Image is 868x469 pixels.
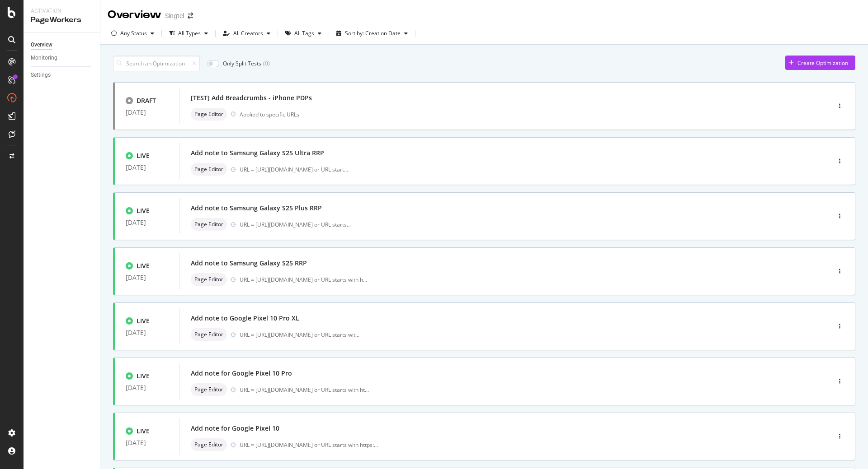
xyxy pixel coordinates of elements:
div: LIVE [137,316,150,325]
div: PageWorkers [31,15,93,25]
div: Only Split Tests [223,60,261,67]
div: URL = [URL][DOMAIN_NAME] or URL starts with ht [240,386,369,394]
iframe: Intercom live chat [837,438,859,460]
div: [DATE] [126,219,169,226]
div: Applied to specific URLs [240,111,299,118]
div: Add note to Samsung Galaxy S25 Ultra RRP [191,149,324,158]
div: Sort by: Creation Date [345,31,401,36]
div: neutral label [191,328,227,341]
div: LIVE [137,261,150,270]
div: neutral label [191,108,227,121]
div: Create Optimization [797,59,848,67]
div: LIVE [137,427,150,436]
div: URL = [URL][DOMAIN_NAME] or URL starts with h [240,276,367,283]
div: [TEST] Add Breadcrumbs - iPhone PDPs [191,93,312,102]
div: neutral label [191,218,227,231]
span: ... [355,331,359,339]
div: URL = [URL][DOMAIN_NAME] or URL starts wit [240,331,359,339]
div: Monitoring [31,53,57,63]
div: [DATE] [126,439,169,446]
div: Settings [31,70,51,80]
div: All Creators [233,31,263,36]
div: DRAFT [137,96,156,105]
div: Any Status [120,31,147,36]
div: Add note for Google Pixel 10 Pro [191,369,292,378]
div: Activation [31,7,93,15]
div: Overview [108,7,161,23]
div: neutral label [191,383,227,396]
div: [DATE] [126,274,169,281]
div: Add note to Google Pixel 10 Pro XL [191,314,299,323]
div: All Types [178,31,201,36]
input: Search an Optimization [113,56,200,71]
button: Sort by: Creation Date [333,26,411,41]
div: Singtel [165,11,184,20]
div: neutral label [191,438,227,451]
button: All Tags [282,26,325,41]
button: All Creators [219,26,274,41]
span: Page Editor [194,387,223,392]
div: URL = [URL][DOMAIN_NAME] or URL starts with https: [240,441,378,449]
div: arrow-right-arrow-left [188,13,193,19]
span: Page Editor [194,111,223,117]
span: Page Editor [194,442,223,447]
span: ... [365,386,369,394]
div: LIVE [137,371,150,381]
span: ... [374,441,378,449]
div: [DATE] [126,384,169,391]
div: neutral label [191,163,227,176]
div: [DATE] [126,164,169,171]
span: Page Editor [194,332,223,337]
div: LIVE [137,151,150,160]
div: Overview [31,40,52,50]
a: Monitoring [31,53,94,63]
div: Add note to Samsung Galaxy S25 Plus RRP [191,204,322,213]
div: Add note for Google Pixel 10 [191,424,279,433]
div: neutral label [191,273,227,286]
button: All Types [165,26,212,41]
div: ( 0 ) [263,60,270,67]
span: Page Editor [194,167,223,172]
div: URL = [URL][DOMAIN_NAME] or URL starts [240,221,351,228]
span: ... [344,166,348,173]
span: ... [363,276,367,283]
div: URL = [URL][DOMAIN_NAME] or URL start [240,166,348,173]
span: Page Editor [194,277,223,282]
a: Settings [31,70,94,80]
div: [DATE] [126,329,169,336]
div: LIVE [137,206,150,215]
button: Create Optimization [785,56,855,70]
span: ... [347,221,351,228]
a: Overview [31,40,94,50]
div: All Tags [294,31,314,36]
div: [DATE] [126,109,169,116]
button: Any Status [108,26,158,41]
span: Page Editor [194,222,223,227]
div: Add note to Samsung Galaxy S25 RRP [191,259,307,268]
